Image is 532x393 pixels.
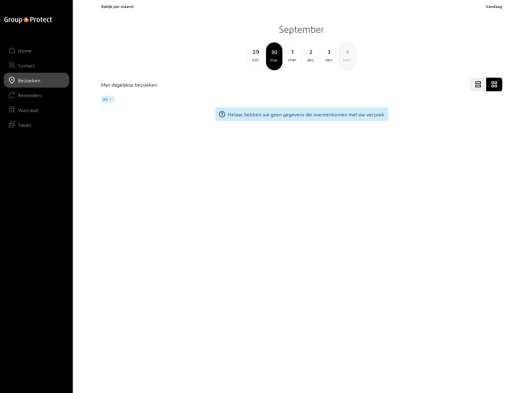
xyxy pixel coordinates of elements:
div: mar. [267,56,282,64]
div: 2 [303,47,319,56]
div: Reminders [18,92,41,98]
span: Vandaag [486,4,502,9]
div: Contact [18,63,35,68]
a: Contact [4,58,69,73]
div: 30 [267,48,282,56]
div: 29 [248,47,264,56]
span: Helaas hebben we geen gegevens die overeenkomen met uw verzoek. [228,111,385,117]
div: sam. [339,56,355,63]
div: Taken [18,122,31,128]
div: Voorraad [18,107,38,113]
a: Voorraad [4,102,69,117]
div: 3 [321,47,337,56]
div: 4 [339,47,355,56]
h2: September [101,21,502,37]
mat-icon: help_outline [218,110,226,118]
img: logo-oneline.png [4,17,52,24]
span: All [103,97,108,102]
div: 1 [285,47,300,56]
a: Reminders [4,88,69,102]
h4: Mijn dagelijkse bezoeken [101,82,157,88]
a: Taken [4,117,69,132]
div: Home [18,48,32,54]
a: Bezoeken [4,73,69,88]
div: Bezoeken [18,77,40,83]
div: mer. [285,56,300,63]
div: jeu. [303,56,319,63]
div: lun. [248,56,264,63]
div: ven. [321,56,337,63]
span: Bekijk per maand [101,4,133,9]
a: Home [4,43,69,58]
